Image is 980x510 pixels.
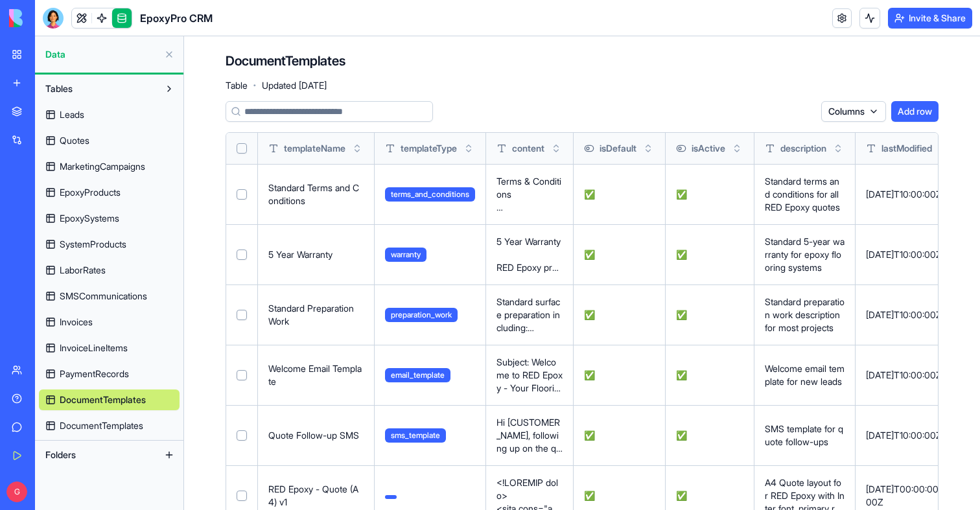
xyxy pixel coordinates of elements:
span: Table [226,79,248,92]
a: Quotes [39,130,180,151]
span: ✅ [584,249,595,260]
button: Toggle sort [351,142,364,155]
h4: DocumentTemplates [226,52,345,70]
p: Standard Preparation Work [268,302,364,328]
span: Data [45,48,159,61]
span: sms_template [385,428,446,443]
p: Standard 5-year warranty for epoxy flooring systems [765,235,845,274]
span: SystemProducts [60,238,126,251]
button: Folders [39,445,159,465]
span: Updated [DATE] [262,79,327,92]
span: DocumentTemplates [60,393,146,406]
span: EpoxySystems [60,212,119,225]
p: Quote Follow-up SMS [268,429,364,442]
button: Toggle sort [937,142,950,155]
p: SMS template for quote follow-ups [765,423,845,448]
span: Leads [60,108,84,121]
span: ✅ [584,430,595,441]
span: templateType [401,142,457,155]
p: Welcome email template for new leads [765,362,845,388]
span: ✅ [676,430,687,441]
span: · [253,75,257,96]
a: SystemProducts [39,234,180,255]
span: templateName [284,142,345,155]
span: Quotes [60,134,89,147]
p: [DATE]T10:00:00Z [866,248,950,261]
span: terms_and_conditions [385,187,475,202]
p: [DATE]T10:00:00Z [866,429,950,442]
a: Leads [39,104,180,125]
span: email_template [385,368,450,382]
a: LaborRates [39,260,180,281]
a: MarketingCampaigns [39,156,180,177]
span: PaymentRecords [60,367,129,380]
p: Standard terms and conditions for all RED Epoxy quotes [765,175,845,214]
span: Invoices [60,316,93,329]
p: [DATE]T00:00:00.000Z [866,483,950,509]
button: Select row [237,430,247,441]
span: content [512,142,544,155]
span: description [780,142,826,155]
p: Standard Terms and Conditions [268,181,364,207]
span: ✅ [584,490,595,501]
button: Toggle sort [832,142,845,155]
span: G [6,481,27,502]
span: Tables [45,82,73,95]
p: Hi [CUSTOMER_NAME], following up on the quote we sent for your [PROJECT_TYPE] project. Any questi... [496,416,563,455]
button: Select row [237,249,247,260]
span: SMSCommunications [60,290,147,303]
p: Standard surface preparation including: • Thorough cleaning and degreasing • Diamond grinding to ... [496,296,563,334]
p: 5 Year Warranty RED Epoxy provides a 5-year warranty on workmanship and materials under normal us... [496,235,563,274]
span: EpoxyPro CRM [140,10,213,26]
button: Add row [891,101,939,122]
button: Select row [237,370,247,380]
a: PaymentRecords [39,364,180,384]
span: LaborRates [60,264,106,277]
span: EpoxyProducts [60,186,121,199]
p: Standard preparation work description for most projects [765,296,845,334]
p: RED Epoxy - Quote (A4) v1 [268,483,364,509]
span: MarketingCampaigns [60,160,145,173]
span: ✅ [676,309,687,320]
span: ✅ [584,309,595,320]
img: logo [9,9,89,27]
a: Invoices [39,312,180,332]
p: [DATE]T10:00:00Z [866,188,950,201]
span: preparation_work [385,308,458,322]
span: DocumentTemplates [60,419,143,432]
button: Toggle sort [642,142,655,155]
p: 5 Year Warranty [268,248,364,261]
a: DocumentTemplates [39,415,180,436]
a: DocumentTemplates [39,389,180,410]
a: SMSCommunications [39,286,180,307]
span: isDefault [600,142,636,155]
button: Invite & Share [888,8,972,29]
a: EpoxyProducts [39,182,180,203]
button: Toggle sort [462,142,475,155]
span: InvoiceLineItems [60,342,128,354]
a: EpoxySystems [39,208,180,229]
p: Terms & Conditions • 50% deposit required to commence work • Balance due upon completion • All pr... [496,175,563,214]
button: Select row [237,189,247,200]
button: Tables [39,78,159,99]
span: ✅ [676,249,687,260]
span: isActive [692,142,725,155]
button: Toggle sort [550,142,563,155]
button: Toggle sort [730,142,743,155]
span: ✅ [584,369,595,380]
span: ✅ [676,369,687,380]
span: warranty [385,248,426,262]
span: ✅ [584,189,595,200]
button: Select row [237,491,247,501]
span: ✅ [676,189,687,200]
a: InvoiceLineItems [39,338,180,358]
p: [DATE]T10:00:00Z [866,369,950,382]
span: ✅ [676,490,687,501]
p: Subject: Welcome to RED Epoxy - Your Flooring Experts Dear [CUSTOMER_NAME], Thank you for your in... [496,356,563,395]
button: Columns [821,101,886,122]
p: Welcome Email Template [268,362,364,388]
span: lastModified [881,142,932,155]
button: Select all [237,143,247,154]
p: [DATE]T10:00:00Z [866,308,950,321]
span: Folders [45,448,76,461]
